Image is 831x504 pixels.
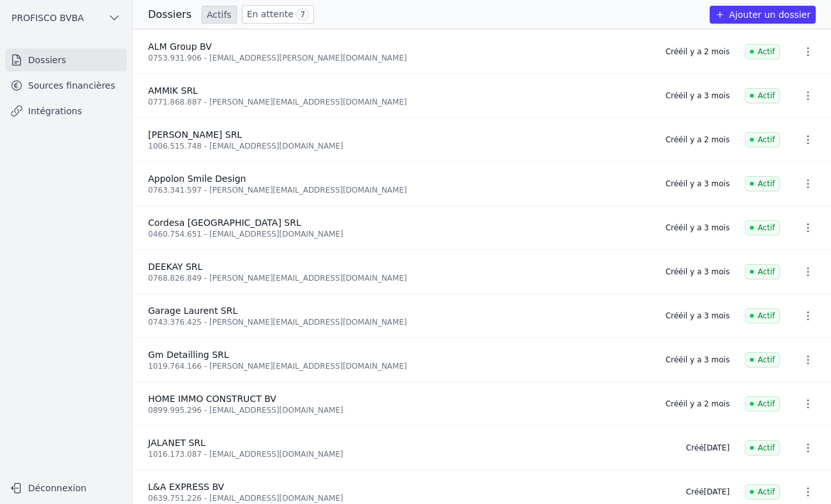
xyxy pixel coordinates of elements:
div: 0899.995.296 - [EMAIL_ADDRESS][DOMAIN_NAME] [148,405,650,415]
a: Actifs [202,6,237,24]
a: Intégrations [5,100,127,122]
div: 1006.515.748 - [EMAIL_ADDRESS][DOMAIN_NAME] [148,141,650,151]
div: 0771.868.887 - [PERSON_NAME][EMAIL_ADDRESS][DOMAIN_NAME] [148,97,650,107]
button: Déconnexion [5,478,127,498]
span: ALM Group BV [148,41,212,52]
span: [PERSON_NAME] SRL [148,130,242,140]
a: Dossiers [5,48,127,71]
span: Actif [745,176,780,191]
a: En attente 7 [242,5,314,24]
span: Actif [745,132,780,147]
div: Créé il y a 2 mois [666,399,730,409]
span: L&A EXPRESS BV [148,482,224,492]
div: Créé il y a 3 mois [666,223,730,233]
span: HOME IMMO CONSTRUCT BV [148,394,276,404]
span: Actif [745,44,780,59]
span: Garage Laurent SRL [148,306,237,316]
span: Cordesa [GEOGRAPHIC_DATA] SRL [148,218,301,228]
a: Sources financières [5,74,127,97]
div: Créé [DATE] [686,487,730,497]
button: PROFISCO BVBA [5,8,127,28]
span: Actif [745,352,780,367]
span: JALANET SRL [148,438,206,448]
span: Gm Detailling SRL [148,350,229,360]
div: 0460.754.651 - [EMAIL_ADDRESS][DOMAIN_NAME] [148,229,650,239]
span: Actif [745,484,780,500]
div: Créé il y a 3 mois [666,91,730,101]
span: Actif [745,396,780,411]
div: 0768.826.849 - [PERSON_NAME][EMAIL_ADDRESS][DOMAIN_NAME] [148,273,650,283]
div: Créé il y a 3 mois [666,267,730,277]
div: Créé il y a 3 mois [666,355,730,365]
div: 0639.751.226 - [EMAIL_ADDRESS][DOMAIN_NAME] [148,493,671,503]
span: Actif [745,440,780,456]
div: 1016.173.087 - [EMAIL_ADDRESS][DOMAIN_NAME] [148,449,671,459]
div: Créé il y a 3 mois [666,179,730,189]
div: Créé il y a 2 mois [666,135,730,145]
div: 0763.341.597 - [PERSON_NAME][EMAIL_ADDRESS][DOMAIN_NAME] [148,185,650,195]
span: Actif [745,264,780,279]
span: Actif [745,308,780,323]
span: Actif [745,88,780,103]
div: Créé il y a 2 mois [666,47,730,57]
div: Créé [DATE] [686,443,730,453]
div: Créé il y a 3 mois [666,311,730,321]
button: Ajouter un dossier [710,6,816,24]
span: DEEKAY SRL [148,262,202,272]
span: AMMIK SRL [148,85,198,96]
div: 1019.764.166 - [PERSON_NAME][EMAIL_ADDRESS][DOMAIN_NAME] [148,361,650,371]
h3: Dossiers [148,7,191,22]
div: 0743.376.425 - [PERSON_NAME][EMAIL_ADDRESS][DOMAIN_NAME] [148,317,650,327]
span: Appolon Smile Design [148,174,246,184]
div: 0753.931.906 - [EMAIL_ADDRESS][PERSON_NAME][DOMAIN_NAME] [148,53,650,63]
span: Actif [745,220,780,235]
span: PROFISCO BVBA [11,11,84,24]
span: 7 [296,8,309,21]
